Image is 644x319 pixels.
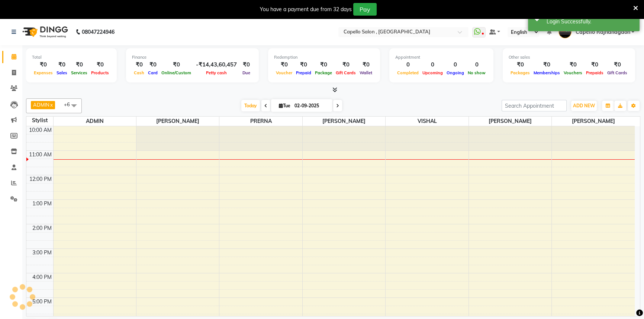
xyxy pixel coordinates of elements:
[146,61,160,69] div: ₹0
[562,70,584,75] span: Vouchers
[132,61,146,69] div: ₹0
[573,103,595,108] span: ADD NEW
[274,54,374,61] div: Redemption
[395,70,421,75] span: Completed
[313,70,334,75] span: Package
[160,70,193,75] span: Online/Custom
[334,61,358,69] div: ₹0
[353,3,377,16] button: Pay
[605,70,629,75] span: Gift Cards
[303,117,385,126] span: [PERSON_NAME]
[509,54,629,61] div: Other sales
[605,61,629,69] div: ₹0
[89,70,111,75] span: Products
[469,117,551,126] span: [PERSON_NAME]
[313,61,334,69] div: ₹0
[509,61,532,69] div: ₹0
[32,61,55,69] div: ₹0
[32,70,55,75] span: Expenses
[204,70,229,75] span: Petty cash
[358,70,374,75] span: Wallet
[132,54,253,61] div: Finance
[386,117,468,126] span: VISHAL
[274,70,294,75] span: Voucher
[31,298,53,306] div: 5:00 PM
[294,70,313,75] span: Prepaid
[575,28,630,36] span: Capello Rajnandgaon
[28,126,53,134] div: 10:00 AM
[466,61,487,69] div: 0
[421,61,445,69] div: 0
[240,61,253,69] div: ₹0
[55,61,69,69] div: ₹0
[532,61,562,69] div: ₹0
[274,61,294,69] div: ₹0
[69,70,89,75] span: Services
[19,22,70,42] img: logo
[260,6,352,13] div: You have a payment due from 32 days
[445,70,466,75] span: Ongoing
[28,151,53,159] div: 11:00 AM
[532,70,562,75] span: Memberships
[584,70,605,75] span: Prepaids
[509,70,532,75] span: Packages
[334,70,358,75] span: Gift Cards
[358,61,374,69] div: ₹0
[277,103,292,108] span: Tue
[219,117,302,126] span: PRERNA
[562,61,584,69] div: ₹0
[82,22,115,42] b: 08047224946
[160,61,193,69] div: ₹0
[33,102,49,108] span: ADMIN
[31,249,53,257] div: 3:00 PM
[395,61,421,69] div: 0
[395,54,487,61] div: Appointment
[136,117,219,126] span: [PERSON_NAME]
[31,224,53,232] div: 2:00 PM
[49,102,53,108] a: x
[421,70,445,75] span: Upcoming
[445,61,466,69] div: 0
[294,61,313,69] div: ₹0
[241,70,252,75] span: Due
[32,54,111,61] div: Total
[54,117,136,126] span: ADMIN
[502,100,567,111] input: Search Appointment
[193,61,240,69] div: -₹14,43,60,457
[28,175,53,183] div: 12:00 PM
[55,70,69,75] span: Sales
[64,101,75,107] span: +6
[146,70,160,75] span: Card
[89,61,111,69] div: ₹0
[466,70,487,75] span: No show
[584,61,605,69] div: ₹0
[241,100,260,111] span: Today
[547,18,634,26] div: Login Successfully.
[69,61,89,69] div: ₹0
[26,117,53,124] div: Stylist
[558,25,571,38] img: Capello Rajnandgaon
[292,100,329,111] input: 2025-09-02
[31,200,53,208] div: 1:00 PM
[31,273,53,281] div: 4:00 PM
[571,101,597,111] button: ADD NEW
[552,117,635,126] span: [PERSON_NAME]
[132,70,146,75] span: Cash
